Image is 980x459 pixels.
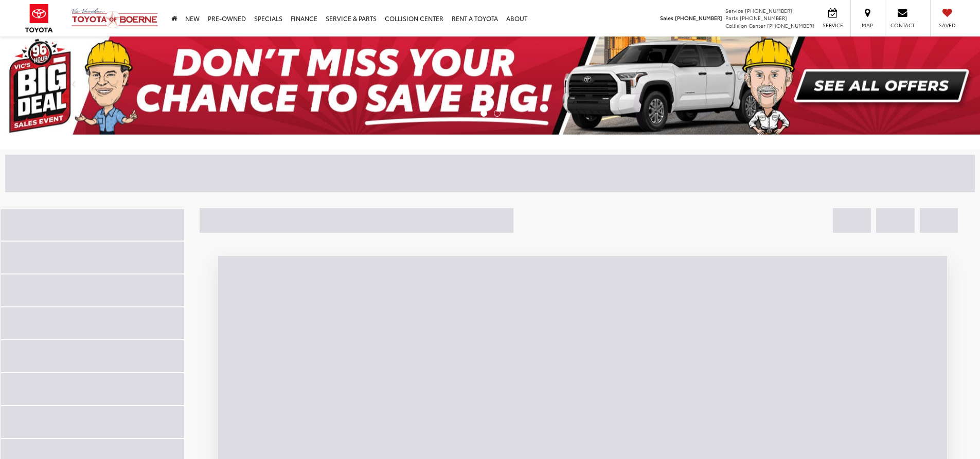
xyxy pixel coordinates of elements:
[821,22,844,29] span: Service
[660,14,673,22] span: Sales
[740,14,787,22] span: [PHONE_NUMBER]
[725,22,765,29] span: Collision Center
[725,7,743,14] span: Service
[71,8,158,29] img: Vic Vaughan Toyota of Boerne
[725,14,738,22] span: Parts
[890,22,915,29] span: Contact
[767,22,814,29] span: [PHONE_NUMBER]
[936,22,958,29] span: Saved
[856,22,879,29] span: Map
[745,7,792,14] span: [PHONE_NUMBER]
[675,14,722,22] span: [PHONE_NUMBER]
